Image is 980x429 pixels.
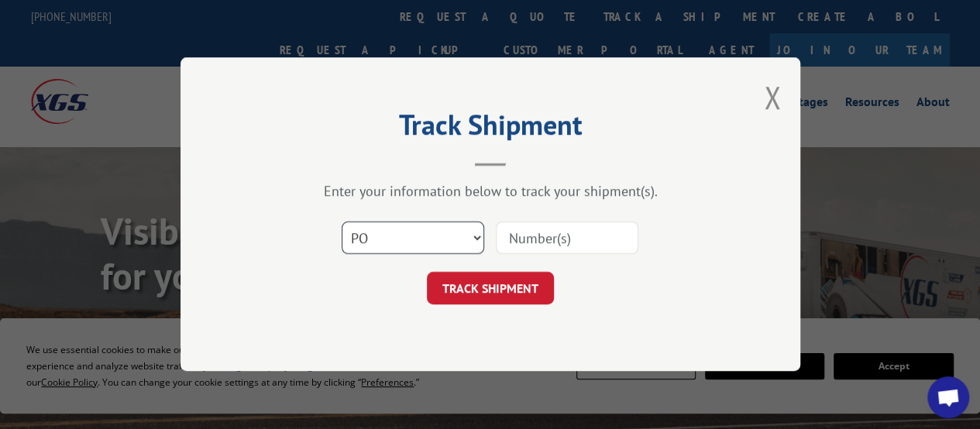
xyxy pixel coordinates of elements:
div: Enter your information below to track your shipment(s). [258,183,723,201]
button: TRACK SHIPMENT [427,273,554,305]
button: Close modal [764,77,781,118]
h2: Track Shipment [258,114,723,143]
input: Number(s) [496,222,638,255]
div: Open chat [927,376,969,418]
